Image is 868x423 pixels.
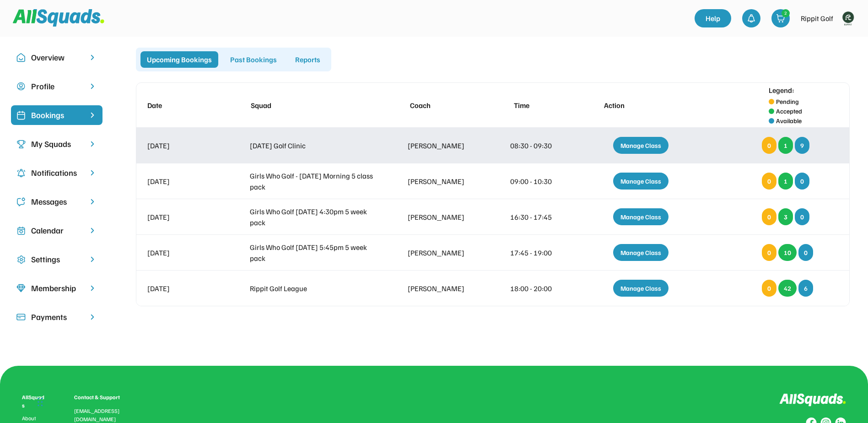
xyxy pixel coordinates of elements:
div: Past Bookings [224,51,283,68]
img: chevron-right.svg [88,197,97,206]
div: 1 [778,173,793,190]
img: Icon%20copy%2016.svg [16,255,26,264]
div: Calendar [31,224,82,237]
img: chevron-right.svg [88,226,97,235]
div: [DATE] [147,211,216,222]
div: [PERSON_NAME] [408,211,477,222]
div: Profile [31,80,82,92]
div: [DATE] [147,176,216,187]
div: [DATE] [147,140,216,151]
div: [DATE] [147,247,216,258]
div: Messages [31,195,82,208]
div: 42 [778,280,797,297]
div: Rippit Golf [801,13,833,24]
div: 09:00 - 10:30 [510,176,566,187]
div: Overview [31,51,82,64]
div: 0 [798,244,813,261]
div: 1 [778,137,793,154]
div: Girls Who Golf [DATE] 4:30pm 5 week pack [250,206,374,228]
div: 9 [795,137,809,154]
div: My Squads [31,138,82,150]
div: Girls Who Golf - [DATE] Morning 5 class pack [250,170,374,192]
div: 0 [795,208,809,225]
div: Manage Class [613,280,669,297]
a: Help [695,9,731,27]
div: 0 [762,137,776,154]
div: Membership [31,282,82,294]
img: shopping-cart-01%20%281%29.svg [776,14,785,23]
div: [PERSON_NAME] [408,283,477,294]
img: Icon%20%2819%29.svg [16,111,26,120]
div: 16:30 - 17:45 [510,211,566,222]
img: chevron-right.svg [88,82,97,91]
div: Squad [251,100,375,111]
img: Icon%20copy%208.svg [16,284,26,293]
img: Squad%20Logo.svg [13,9,104,27]
div: 08:30 - 09:30 [510,140,566,151]
div: Date [147,100,216,111]
div: 0 [795,173,809,190]
div: 10 [778,244,797,261]
img: Icon%20copy%2010.svg [16,53,26,62]
div: 0 [762,173,776,190]
div: 0 [762,208,776,225]
img: bell-03%20%281%29.svg [747,14,756,23]
div: Available [776,116,802,125]
img: chevron-right.svg [88,53,97,62]
div: Girls Who Golf [DATE] 5:45pm 5 week pack [250,242,374,264]
div: Manage Class [613,173,669,190]
div: Settings [31,253,82,266]
div: [DATE] Golf Clinic [250,140,374,151]
div: Bookings [31,109,82,121]
img: Icon%20copy%204.svg [16,168,26,178]
div: 6 [798,280,813,297]
div: 0 [762,244,776,261]
div: Rippit Golf League [250,283,374,294]
div: 0 [762,280,776,297]
div: Action [604,100,687,111]
img: chevron-right.svg [88,140,97,148]
div: 2 [782,10,789,16]
div: Manage Class [613,137,669,154]
div: [PERSON_NAME] [408,176,477,187]
div: Legend: [769,85,794,96]
img: user-circle.svg [16,82,26,91]
div: Notifications [31,167,82,179]
img: Rippitlogov2_green.png [839,9,857,27]
div: Accepted [776,106,802,116]
div: Upcoming Bookings [140,51,218,68]
div: [PERSON_NAME] [408,140,477,151]
img: chevron-right%20copy%203.svg [88,111,97,119]
div: [DATE] [147,283,216,294]
div: Manage Class [613,208,669,225]
div: Coach [410,100,479,111]
img: Icon%20copy%203.svg [16,140,26,149]
div: [PERSON_NAME] [408,247,477,258]
div: 18:00 - 20:00 [510,283,566,294]
img: chevron-right.svg [88,284,97,293]
img: chevron-right.svg [88,168,97,177]
div: 3 [778,208,793,225]
img: Icon%20copy%205.svg [16,197,26,206]
div: Time [514,100,569,111]
img: chevron-right.svg [88,255,97,264]
div: Reports [289,51,327,68]
div: 17:45 - 19:00 [510,247,566,258]
img: Icon%20copy%207.svg [16,226,26,235]
div: Pending [776,97,799,106]
img: Logo%20inverted.svg [779,393,846,407]
div: Manage Class [613,244,669,261]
